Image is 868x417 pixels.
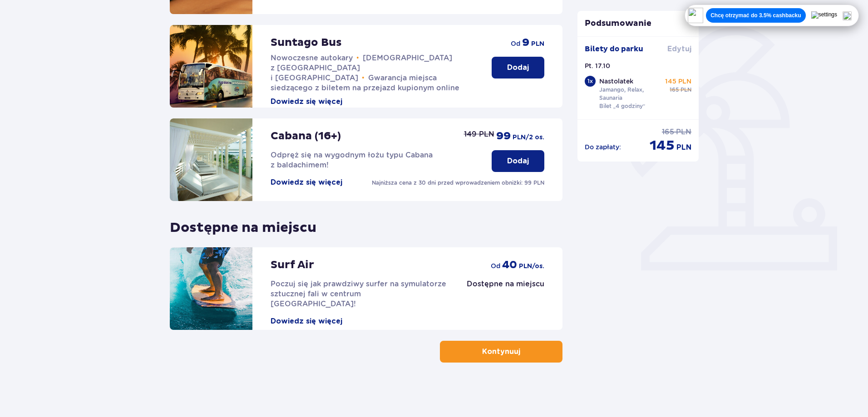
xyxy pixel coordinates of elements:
p: Dodaj [507,156,529,166]
p: Surf Air [271,258,314,272]
span: • [356,54,359,63]
p: 145 [650,137,675,154]
span: Odpręż się na wygodnym łożu typu Cabana z baldachimem! [271,151,433,169]
p: Bilet „4 godziny” [599,102,646,110]
p: 149 PLN [464,129,494,139]
button: Kontynuuj [440,341,562,363]
p: Najniższa cena z 30 dni przed wprowadzeniem obniżki: 99 PLN [372,179,544,187]
p: Bilety do parku [585,44,643,54]
p: 40 [502,258,517,272]
p: Dostępne na miejscu [170,212,316,236]
div: 1 x [585,76,596,87]
p: 145 PLN [665,77,691,86]
button: Dowiedz się więcej [271,316,342,326]
p: Pt. 17.10 [585,61,610,70]
span: [DEMOGRAPHIC_DATA] z [GEOGRAPHIC_DATA] i [GEOGRAPHIC_DATA] [271,54,452,82]
p: Do zapłaty : [585,142,621,152]
p: PLN [676,142,691,152]
p: Podsumowanie [577,18,699,29]
a: Edytuj [667,44,691,54]
p: PLN [681,86,691,94]
p: Jamango, Relax, Saunaria [599,86,662,102]
p: od [511,39,520,48]
p: 99 [496,129,511,143]
button: Dowiedz się więcej [271,97,342,107]
span: Poczuj się jak prawdziwy surfer na symulatorze sztucznej fali w centrum [GEOGRAPHIC_DATA]! [271,280,446,308]
p: Nastolatek [599,77,633,86]
p: 165 [662,127,674,137]
img: attraction [170,118,252,201]
span: • [362,74,365,83]
p: Kontynuuj [482,347,520,357]
p: 165 [670,86,679,94]
button: Dodaj [492,57,544,78]
p: Suntago Bus [271,36,342,49]
button: Dowiedz się więcej [271,177,342,187]
img: attraction [170,25,252,108]
button: Dodaj [492,150,544,172]
p: Dodaj [507,63,529,73]
p: PLN /os. [519,262,544,271]
p: PLN /2 os. [513,133,544,142]
p: od [491,261,500,270]
span: Nowoczesne autokary [271,54,353,62]
img: attraction [170,247,252,330]
p: Cabana (16+) [271,129,341,143]
p: 9 [522,36,529,49]
p: Dostępne na miejscu [467,279,544,289]
p: PLN [676,127,691,137]
p: PLN [531,39,544,49]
